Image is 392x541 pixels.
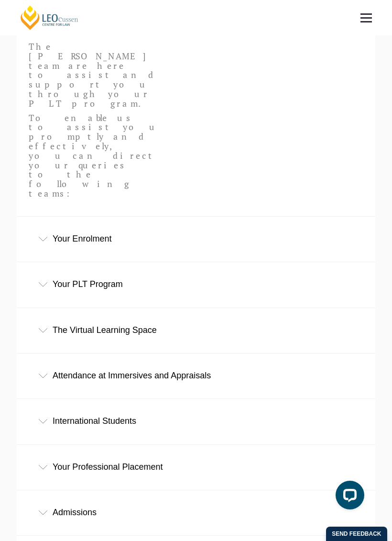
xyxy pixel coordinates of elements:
div: Admissions [17,490,375,535]
div: Attendance at Immersives and Appraisals [17,353,375,398]
div: Your PLT Program [17,262,375,307]
div: The Virtual Learning Space [17,308,375,353]
div: Your Enrolment [17,217,375,261]
p: To enable us to assist you promptly and effectively, you can direct your queries to the following... [29,113,160,199]
iframe: LiveChat chat widget [328,477,368,517]
p: The [PERSON_NAME] team are here to assist and support you through your PLT program. [29,42,160,109]
div: International Students [17,399,375,443]
a: [PERSON_NAME] Centre for Law [19,5,80,31]
div: Your Professional Placement [17,445,375,489]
